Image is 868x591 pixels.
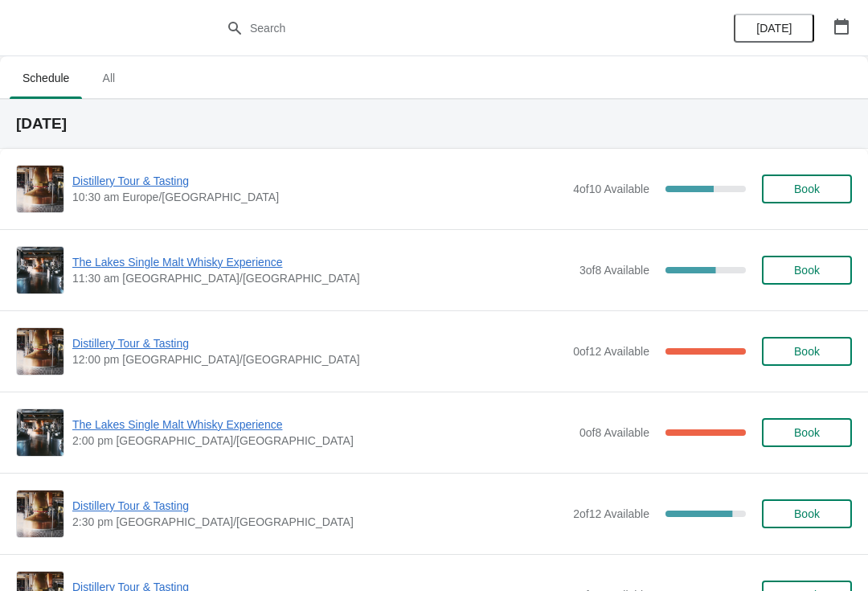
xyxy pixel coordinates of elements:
[573,183,649,195] span: 4 of 10 Available
[72,433,571,449] span: 2:00 pm [GEOGRAPHIC_DATA]/[GEOGRAPHIC_DATA]
[17,247,63,293] img: The Lakes Single Malt Whisky Experience | | 11:30 am Europe/London
[794,345,820,358] span: Book
[72,173,565,189] span: Distillery Tour & Tasting
[579,264,649,277] span: 3 of 8 Available
[16,116,852,132] h2: [DATE]
[249,14,651,43] input: Search
[72,514,565,530] span: 2:30 pm [GEOGRAPHIC_DATA]/[GEOGRAPHIC_DATA]
[10,64,82,92] span: Schedule
[762,256,852,285] button: Book
[17,409,63,456] img: The Lakes Single Malt Whisky Experience | | 2:00 pm Europe/London
[72,417,571,433] span: The Lakes Single Malt Whisky Experience
[794,426,820,439] span: Book
[72,189,565,205] span: 10:30 am Europe/[GEOGRAPHIC_DATA]
[72,335,565,351] span: Distillery Tour & Tasting
[762,174,852,203] button: Book
[794,183,820,195] span: Book
[762,499,852,528] button: Book
[579,426,649,439] span: 0 of 8 Available
[573,507,649,520] span: 2 of 12 Available
[17,166,63,212] img: Distillery Tour & Tasting | | 10:30 am Europe/London
[794,264,820,277] span: Book
[762,418,852,447] button: Book
[573,345,649,358] span: 0 of 12 Available
[88,64,129,92] span: All
[72,498,565,514] span: Distillery Tour & Tasting
[72,254,571,270] span: The Lakes Single Malt Whisky Experience
[72,351,565,367] span: 12:00 pm [GEOGRAPHIC_DATA]/[GEOGRAPHIC_DATA]
[794,507,820,520] span: Book
[756,22,792,35] span: [DATE]
[72,270,571,286] span: 11:30 am [GEOGRAPHIC_DATA]/[GEOGRAPHIC_DATA]
[734,14,814,43] button: [DATE]
[17,328,63,375] img: Distillery Tour & Tasting | | 12:00 pm Europe/London
[762,337,852,366] button: Book
[17,490,63,537] img: Distillery Tour & Tasting | | 2:30 pm Europe/London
